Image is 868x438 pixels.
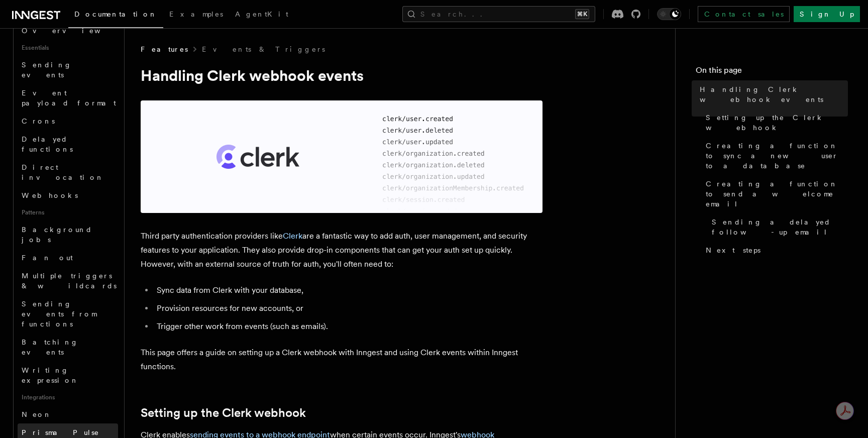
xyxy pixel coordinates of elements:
[22,338,78,356] span: Batching events
[141,66,542,84] h1: Handling Clerk webhook events
[18,22,118,40] a: Overview
[229,3,294,27] a: AgentKit
[235,10,288,18] span: AgentKit
[18,295,118,333] a: Sending events from functions
[141,229,542,271] p: Third party authentication providers like are a fantastic way to add auth, user management, and s...
[169,10,223,18] span: Examples
[22,27,125,35] span: Overview
[22,254,73,262] span: Fan out
[141,100,542,213] img: Clerk logo and graphic showing Clerk webhook events
[154,283,542,297] li: Sync data from Clerk with your database,
[708,213,848,241] a: Sending a delayed follow-up email
[18,158,118,186] a: Direct invocation
[163,3,229,27] a: Examples
[18,361,118,389] a: Writing expression
[794,6,860,22] a: Sign Up
[18,130,118,158] a: Delayed functions
[154,319,542,334] li: Trigger other work from events (such as emails).
[706,179,848,209] span: Creating a function to send a welcome email
[18,84,118,112] a: Event payload format
[18,56,118,84] a: Sending events
[74,10,157,18] span: Documentation
[18,267,118,295] a: Multiple triggers & wildcards
[22,135,73,153] span: Delayed functions
[712,217,848,237] span: Sending a delayed follow-up email
[18,389,118,405] span: Integrations
[706,141,848,171] span: Creating a function to sync a new user to a database
[657,8,681,20] button: Toggle dark mode
[696,64,848,80] h4: On this page
[22,226,92,244] span: Background jobs
[18,40,118,56] span: Essentials
[22,61,72,79] span: Sending events
[706,245,761,255] span: Next steps
[22,272,117,290] span: Multiple triggers & wildcards
[702,241,848,259] a: Next steps
[702,175,848,213] a: Creating a function to send a welcome email
[18,405,118,423] a: Neon
[141,44,188,54] span: Features
[22,300,96,328] span: Sending events from functions
[22,163,104,181] span: Direct invocation
[141,406,306,420] a: Setting up the Clerk webhook
[68,3,163,28] a: Documentation
[700,84,848,104] span: Handling Clerk webhook events
[22,366,79,384] span: Writing expression
[22,191,78,199] span: Webhooks
[698,6,790,22] a: Contact sales
[18,204,118,221] span: Patterns
[22,89,116,107] span: Event payload format
[22,117,55,125] span: Crons
[18,249,118,267] a: Fan out
[22,410,52,418] span: Neon
[706,113,848,133] span: Setting up the Clerk webhook
[402,6,595,22] button: Search...⌘K
[18,221,118,249] a: Background jobs
[702,137,848,175] a: Creating a function to sync a new user to a database
[696,80,848,108] a: Handling Clerk webhook events
[283,231,302,241] a: Clerk
[22,428,99,436] span: Prisma Pulse
[18,333,118,361] a: Batching events
[18,112,118,130] a: Crons
[202,44,325,54] a: Events & Triggers
[18,186,118,204] a: Webhooks
[154,301,542,315] li: Provision resources for new accounts, or
[141,346,542,374] p: This page offers a guide on setting up a Clerk webhook with Inngest and using Clerk events within...
[575,9,589,19] kbd: ⌘K
[702,108,848,137] a: Setting up the Clerk webhook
